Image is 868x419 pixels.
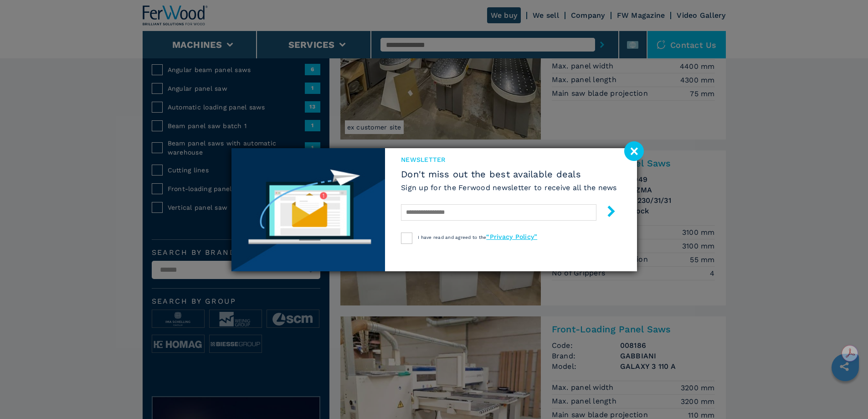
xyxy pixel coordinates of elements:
h6: Sign up for the Ferwood newsletter to receive all the news [401,182,617,193]
button: submit-button [596,202,617,223]
span: newsletter [401,155,617,164]
span: I have read and agreed to the [418,235,537,240]
a: “Privacy Policy” [486,233,537,240]
img: Newsletter image [231,148,385,271]
span: Don't miss out the best available deals [401,169,617,180]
